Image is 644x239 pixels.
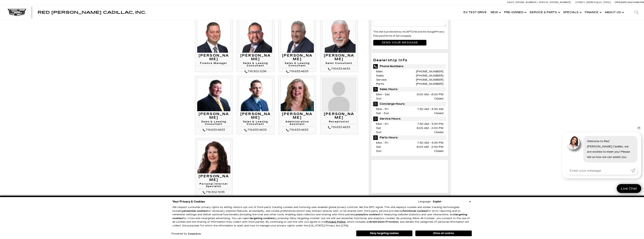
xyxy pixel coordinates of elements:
[281,128,314,132] div: 719.633.4633
[38,11,146,14] a: Red [PERSON_NAME] Cadillac, Inc.
[376,131,382,134] span: Sun
[583,5,603,20] a: Finance
[281,112,314,120] h3: [PERSON_NAME]
[385,35,405,37] a: Terms of Service
[373,30,444,37] a: Privacy Policy
[418,200,431,203] div: Language:
[171,233,201,235] div: Powered by
[434,149,443,153] span: Closed
[434,130,443,134] span: Closed
[376,141,388,144] span: Mon - Fri
[197,54,231,61] h3: [PERSON_NAME]
[281,62,314,68] h4: Sales & Leasing Consultant
[239,128,272,132] div: 719.633.4633
[417,145,443,149] span: 8:00 AM - 2:00 PM
[376,82,384,86] span: Parts:
[239,121,272,127] h4: Sales & Leasing Consultant
[197,112,231,120] h3: [PERSON_NAME]
[197,183,231,189] h4: Personal Internet Specialist
[373,58,446,62] h3: Dealership Info
[416,74,443,77] a: [PHONE_NUMBER]
[281,69,314,74] div: 719.633.4633
[172,213,467,220] strong: targeting cookies
[322,54,356,61] h3: [PERSON_NAME]
[376,145,381,149] span: Sat
[415,231,472,236] button: Allow all cookies
[376,108,388,111] span: Mon - Fri
[507,1,538,3] a: Sales: [PHONE_NUMBER]
[617,184,641,193] a: Live Chat
[197,128,231,132] div: 719.633.4633
[322,112,356,120] h3: [PERSON_NAME]
[376,74,384,77] span: Sales:
[507,1,515,4] span: Sales:
[373,102,446,106] span: Concierge Hours:
[566,166,631,175] input: Enter your message
[250,217,274,220] strong: targeting cookies
[403,209,427,212] strong: functional cookies
[417,107,443,111] span: 7:30 AM - 5:30 AM
[583,136,637,163] div: Welcome to Red [PERSON_NAME] Cadillac, we are excited to meet you! Please tell us how we can assi...
[576,1,611,4] a: [STREET_ADDRESS][US_STATE]
[281,121,314,127] h4: Administrative Assistant
[172,199,205,204] span: Your Privacy & Cookies
[239,69,272,74] div: 719.302.1236
[184,209,207,212] strong: essential cookies
[197,62,231,66] h4: Finance Manager
[516,1,537,4] span: [PHONE_NUMBER]
[239,112,272,120] h3: [PERSON_NAME]
[239,54,272,61] h3: [PERSON_NAME]
[376,149,382,153] span: Sun
[373,162,446,190] iframe: Google Maps iframe
[629,5,644,20] div: Search
[376,97,382,100] span: Sun
[322,121,356,124] h4: Receptionist
[376,127,381,130] span: Sat
[376,70,383,73] span: Main:
[376,122,388,126] span: Mon - Fri
[281,54,314,61] h3: [PERSON_NAME]
[373,87,446,92] span: Sales Hours:
[615,1,627,4] span: Open [DATE]
[239,62,272,68] h4: Sales & Leasing Consultant
[369,220,399,223] strong: Arbitration Provision
[603,5,625,20] a: About Us
[416,70,443,73] a: [PHONE_NUMBER]
[462,5,489,20] a: EV Test Drive
[376,112,389,115] span: Sat - Sun
[356,213,379,216] strong: analytics cookies
[489,5,502,20] a: New
[416,78,443,81] a: [PHONE_NUMBER]
[627,1,634,4] span: Sales:
[197,190,231,194] div: 719.302.1035
[322,62,356,66] h4: Sales Consultant
[550,1,571,4] span: [PHONE_NUMBER]
[172,206,472,228] p: We respect consumer privacy rights by letting visitors opt out of third-party tracking cookies an...
[434,97,443,101] span: Closed
[417,141,443,145] span: 7:30 AM - 5:30 PM
[322,67,356,71] div: 719.633.4633
[373,135,446,140] span: Parts Hours:
[416,82,443,86] a: [PHONE_NUMBER]
[619,186,639,191] span: Live Chat
[417,93,443,97] span: 9:00 AM - 6:00 PM
[376,78,387,81] span: Service:
[8,9,26,16] img: Cadillac Dark Logo with Cadillac White Text
[566,136,580,149] img: Agent profile photo
[502,5,528,20] a: Pre-Owned
[634,1,644,4] span: 9 AM-6 PM
[561,5,583,20] a: Specials
[322,125,356,130] div: 719.633.4633
[373,117,446,121] span: Service Hours:
[528,5,561,20] a: Service & Parts
[38,10,146,15] span: Red [PERSON_NAME] Cadillac, Inc.
[417,122,443,126] span: 7:30 AM - 5:30 PM
[376,93,390,96] span: Mon - Sat
[432,200,472,203] select: Language Select
[188,233,201,235] a: ComplyAuto
[631,166,637,175] a: Submit
[373,30,444,37] small: This site is protected by reCAPTCHA and the Google and apply.
[197,121,231,127] h4: Sales & Leasing Consultant
[417,126,443,130] span: 8:00 AM - 2:00 PM
[356,230,413,236] button: Deny targeting cookies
